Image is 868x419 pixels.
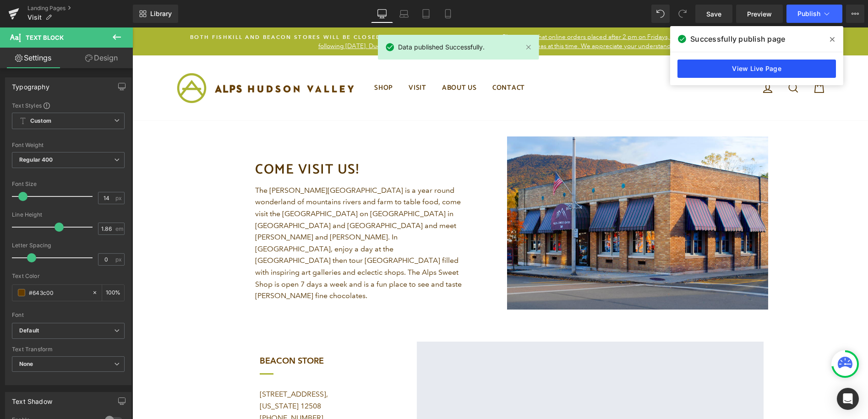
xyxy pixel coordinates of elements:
div: Open Intercom Messenger [837,388,859,410]
span: Please note that online orders placed after 2 pm on Fridays, or over the weekend, will not be shi... [186,5,678,22]
img: Alps Hudson Valley [43,42,226,79]
b: None [19,360,33,367]
a: Desktop [371,5,393,23]
a: Tablet [415,5,437,23]
div: Letter Spacing [12,242,125,249]
div: Text Color [12,273,125,279]
div: Line Height [12,212,125,218]
p: [STREET_ADDRESS], [127,361,266,373]
button: Publish [786,5,842,23]
div: Font Weight [12,142,125,148]
button: Redo [673,5,692,23]
div: Font [12,312,125,318]
span: Text Block [26,34,64,41]
h1: Beacon Store [127,328,271,339]
span: Successfully publish page [690,33,785,44]
span: Save [706,9,721,19]
div: Font Size [12,181,125,187]
p: The [PERSON_NAME][GEOGRAPHIC_DATA] is a year round wonderland of mountains rivers and farm to tab... [123,157,338,274]
a: Visit [269,53,301,68]
span: px [115,195,123,201]
button: More [846,5,864,23]
i: Default [19,327,39,335]
input: Color [29,288,87,298]
div: Typography [12,78,49,91]
span: Data published Successfully. [398,42,485,52]
span: both fishkill and beacon stores will be closed on mondays through [DATE]! [58,6,366,13]
span: Library [150,10,172,18]
a: Design [68,48,135,68]
span: Visit [27,14,42,21]
a: New Library [133,5,178,23]
a: Mobile [437,5,459,23]
div: % [102,285,124,301]
a: both fishkill and beacon stores will be closed on mondays through [DATE]! Please note that online... [45,5,691,23]
ul: Primary [230,53,399,68]
p: [PHONE_NUMBER] [127,385,266,397]
a: Preview [736,5,783,23]
b: Custom [30,117,51,125]
span: em [115,226,123,232]
b: Regular 400 [19,156,53,163]
a: Shop [235,53,267,68]
a: View Live Page [677,60,836,78]
div: Text Styles [12,102,125,109]
button: Undo [651,5,670,23]
a: Contact [353,53,399,68]
span: Publish [797,10,820,17]
a: Landing Pages [27,5,133,12]
span: px [115,256,123,262]
span: Preview [747,9,772,19]
div: Text Shadow [12,392,52,405]
div: Text Transform [12,346,125,353]
p: [US_STATE] 12508 [127,373,266,385]
a: Laptop [393,5,415,23]
h1: Come visit us! [123,132,361,152]
a: About Us [303,53,351,68]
